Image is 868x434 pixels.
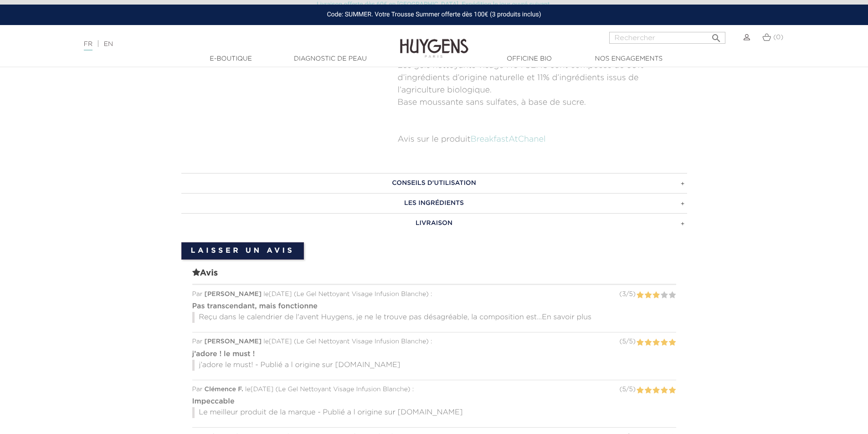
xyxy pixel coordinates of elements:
[542,314,591,321] span: En savoir plus
[644,337,652,348] label: 2
[668,290,676,301] label: 5
[484,54,575,64] a: Officine Bio
[629,338,632,345] span: 5
[297,338,426,345] span: Le Gel Nettoyant Visage Infusion Blanche
[619,385,635,394] div: ( / )
[668,385,676,396] label: 5
[181,193,687,213] a: LES INGRÉDIENTS
[609,32,725,44] input: Rechercher
[636,385,644,396] label: 1
[192,267,676,285] span: Avis
[181,242,304,260] a: Laisser un avis
[192,385,676,394] div: Par le [DATE] ( ) :
[84,41,92,51] a: FR
[192,351,255,358] strong: j’adore ! le must !
[636,290,644,301] label: 1
[192,360,676,371] p: j’adore le must! - Publié a l origine sur [DOMAIN_NAME]
[297,291,426,297] span: Le Gel Nettoyant Visage Infusion Blanche
[181,213,687,233] a: LIVRAISON
[652,385,660,396] label: 3
[192,312,676,323] p: Reçu dans le calendrier de l'avent Huygens, je ne le trouve pas désagréable, la composition est...
[644,385,652,396] label: 2
[398,135,546,143] span: Avis sur le produit
[622,291,626,297] span: 3
[205,386,243,393] span: Clémence F.
[205,338,262,345] span: [PERSON_NAME]
[398,61,644,94] span: Les gels nettoyants visage HUYGENS sont composés de 99% d’ingrédients d’origine naturelle et 11% ...
[192,398,235,405] strong: Impeccable
[192,290,676,299] div: Par le [DATE] ( ) :
[619,337,635,347] div: ( / )
[398,98,586,107] span: Base moussante sans sulfates, à base de sucre.
[104,41,113,47] a: EN
[708,29,724,41] button: 
[79,39,355,50] div: |
[636,337,644,348] label: 1
[622,338,626,345] span: 5
[629,386,632,393] span: 5
[660,290,668,301] label: 4
[192,337,676,347] div: Par le [DATE] ( ) :
[400,24,468,59] img: Huygens
[668,337,676,348] label: 5
[205,291,262,297] span: [PERSON_NAME]
[652,290,660,301] label: 3
[619,290,636,299] div: ( / )
[660,337,668,348] label: 4
[192,407,676,418] p: Le meilleur produit de la marque - Publié a l origine sur [DOMAIN_NAME]
[192,303,318,310] strong: Pas transcendant, mais fonctionne
[644,290,652,301] label: 2
[181,173,687,193] a: CONSEILS D'UTILISATION
[583,54,674,64] a: Nos engagements
[660,385,668,396] label: 4
[622,386,626,393] span: 5
[185,54,277,64] a: E-Boutique
[285,54,376,64] a: Diagnostic de peau
[278,386,408,393] span: Le Gel Nettoyant Visage Infusion Blanche
[629,291,632,297] span: 5
[773,34,783,41] span: (0)
[652,337,660,348] label: 3
[711,30,722,41] i: 
[471,135,546,143] a: BreakfastAtChanel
